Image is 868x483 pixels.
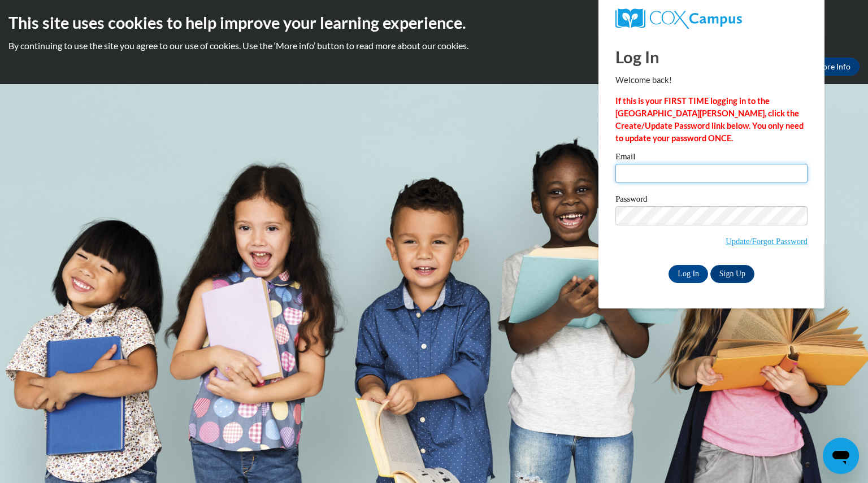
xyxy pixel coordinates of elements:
[710,265,754,283] a: Sign Up
[8,11,860,34] h2: This site uses cookies to help improve your learning experience.
[823,438,859,474] iframe: Button to launch messaging window
[669,265,708,283] input: Log In
[726,237,808,246] a: Update/Forgot Password
[615,195,808,206] label: Password
[615,8,742,29] img: COX Campus
[615,74,808,86] p: Welcome back!
[8,40,860,52] p: By continuing to use the site you agree to our use of cookies. Use the ‘More info’ button to read...
[615,45,808,68] h1: Log In
[615,8,808,29] a: COX Campus
[615,153,808,164] label: Email
[806,58,860,76] a: More Info
[615,96,804,143] strong: If this is your FIRST TIME logging in to the [GEOGRAPHIC_DATA][PERSON_NAME], click the Create/Upd...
